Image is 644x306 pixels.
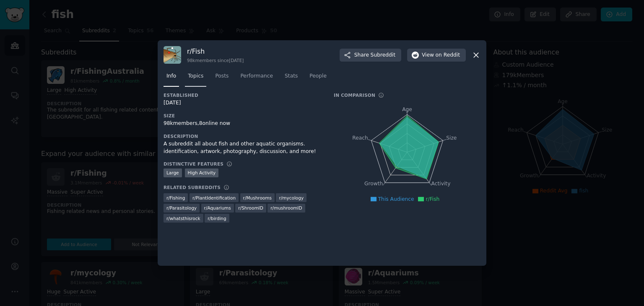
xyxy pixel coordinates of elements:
[334,92,375,98] h3: In Comparison
[279,195,304,201] span: r/ mycology
[402,106,412,112] tspan: Age
[407,49,466,62] button: Viewon Reddit
[204,205,231,211] span: r/ Aquariums
[164,133,322,139] h3: Description
[364,181,383,187] tspan: Growth
[309,73,327,80] span: People
[240,73,273,80] span: Performance
[446,135,457,141] tspan: Size
[208,215,226,221] span: r/ birding
[270,205,302,211] span: r/ mushroomID
[352,135,368,141] tspan: Reach
[164,99,322,107] div: [DATE]
[185,169,219,177] div: High Activity
[282,70,301,87] a: Stats
[187,47,244,56] h3: r/ Fish
[188,73,203,80] span: Topics
[285,73,298,80] span: Stats
[164,113,322,119] h3: Size
[212,70,231,87] a: Posts
[164,140,322,155] div: A subreddit all about fish and other aquatic organisms. identification, artwork, photography, dis...
[436,52,460,59] span: on Reddit
[340,49,401,62] button: ShareSubreddit
[238,205,263,211] span: r/ ShroomID
[426,196,439,202] span: r/Fish
[164,46,181,64] img: Fish
[371,52,395,59] span: Subreddit
[166,73,176,80] span: Info
[166,215,200,221] span: r/ whatsthisrock
[215,73,229,80] span: Posts
[164,161,223,167] h3: Distinctive Features
[164,70,179,87] a: Info
[166,195,185,201] span: r/ Fishing
[431,181,451,187] tspan: Activity
[354,52,395,59] span: Share
[192,195,236,201] span: r/ PlantIdentification
[185,70,206,87] a: Topics
[164,92,322,98] h3: Established
[378,196,414,202] span: This Audience
[187,57,244,63] div: 98k members since [DATE]
[306,70,330,87] a: People
[164,169,182,177] div: Large
[422,52,460,59] span: View
[164,120,322,127] div: 98k members, 8 online now
[243,195,272,201] span: r/ Mushrooms
[237,70,276,87] a: Performance
[166,205,197,211] span: r/ Parasitology
[164,184,221,190] h3: Related Subreddits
